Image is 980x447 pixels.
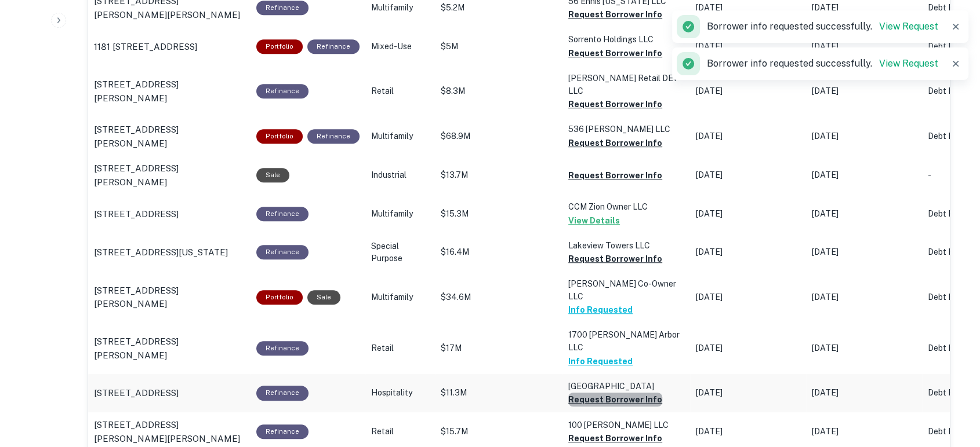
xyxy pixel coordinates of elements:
[696,426,800,438] p: [DATE]
[94,40,197,54] p: 1181 [STREET_ADDRESS]
[568,136,662,150] button: Request Borrower Info
[568,46,662,60] button: Request Borrower Info
[441,246,557,258] p: $16.4M
[371,208,429,220] p: Multifamily
[441,426,557,438] p: $15.7M
[256,168,289,182] div: Sale
[94,78,245,105] a: [STREET_ADDRESS][PERSON_NAME]
[696,2,800,14] p: [DATE]
[812,246,916,258] p: [DATE]
[568,380,684,393] p: [GEOGRAPHIC_DATA]
[812,426,916,438] p: [DATE]
[568,303,633,317] button: Info Requested
[256,386,308,400] div: This loan purpose was for refinancing
[922,354,980,410] iframe: Chat Widget
[568,328,684,354] p: 1700 [PERSON_NAME] Arbor LLC
[568,214,620,228] button: View Details
[94,418,245,445] a: [STREET_ADDRESS][PERSON_NAME][PERSON_NAME]
[568,72,684,97] p: [PERSON_NAME] Retail DE1 LLC
[371,130,429,142] p: Multifamily
[441,2,557,14] p: $5.2M
[371,291,429,303] p: Multifamily
[707,57,938,71] p: Borrower info requested successfully.
[879,21,938,32] a: View Request
[568,393,662,406] button: Request Borrower Info
[812,169,916,181] p: [DATE]
[812,342,916,354] p: [DATE]
[696,208,800,220] p: [DATE]
[307,39,360,54] div: This loan purpose was for refinancing
[371,240,429,265] p: Special Purpose
[441,387,557,399] p: $11.3M
[94,386,245,400] a: [STREET_ADDRESS]
[441,41,557,53] p: $5M
[568,354,633,368] button: Info Requested
[696,169,800,181] p: [DATE]
[812,85,916,97] p: [DATE]
[696,246,800,258] p: [DATE]
[812,2,916,14] p: [DATE]
[441,85,557,97] p: $8.3M
[568,252,662,266] button: Request Borrower Info
[696,342,800,354] p: [DATE]
[256,39,303,54] div: This is a portfolio loan with 3 properties
[696,130,800,142] p: [DATE]
[879,58,938,69] a: View Request
[568,8,662,21] button: Request Borrower Info
[371,41,429,53] p: Mixed-Use
[568,239,684,252] p: Lakeview Towers LLC
[441,342,557,354] p: $17M
[371,2,429,14] p: Multifamily
[696,85,800,97] p: [DATE]
[812,387,916,399] p: [DATE]
[256,245,308,259] div: This loan purpose was for refinancing
[441,130,557,142] p: $68.9M
[256,424,308,439] div: This loan purpose was for refinancing
[441,291,557,303] p: $34.6M
[568,419,684,431] p: 100 [PERSON_NAME] LLC
[812,130,916,142] p: [DATE]
[256,84,308,98] div: This loan purpose was for refinancing
[812,208,916,220] p: [DATE]
[371,85,429,97] p: Retail
[812,291,916,303] p: [DATE]
[371,169,429,181] p: Industrial
[371,426,429,438] p: Retail
[256,207,308,221] div: This loan purpose was for refinancing
[441,169,557,181] p: $13.7M
[94,386,179,400] p: [STREET_ADDRESS]
[568,431,662,445] button: Request Borrower Info
[94,123,245,150] a: [STREET_ADDRESS][PERSON_NAME]
[707,20,938,34] p: Borrower info requested successfully.
[94,40,245,54] a: 1181 [STREET_ADDRESS]
[94,246,228,259] p: [STREET_ADDRESS][US_STATE]
[256,290,303,305] div: This is a portfolio loan with 4 properties
[441,208,557,220] p: $15.3M
[307,129,360,144] div: This loan purpose was for refinancing
[94,162,245,189] a: [STREET_ADDRESS][PERSON_NAME]
[568,97,662,111] button: Request Borrower Info
[94,335,245,362] a: [STREET_ADDRESS][PERSON_NAME]
[696,387,800,399] p: [DATE]
[568,168,662,182] button: Request Borrower Info
[307,290,340,305] div: Sale
[94,284,245,311] a: [STREET_ADDRESS][PERSON_NAME]
[696,291,800,303] p: [DATE]
[568,33,684,46] p: Sorrento Holdings LLC
[568,200,684,213] p: CCM Zion Owner LLC
[94,246,245,259] a: [STREET_ADDRESS][US_STATE]
[94,207,245,221] a: [STREET_ADDRESS]
[568,123,684,135] p: 536 [PERSON_NAME] LLC
[256,1,308,15] div: This loan purpose was for refinancing
[371,387,429,399] p: Hospitality
[94,207,179,221] p: [STREET_ADDRESS]
[256,341,308,356] div: This loan purpose was for refinancing
[568,277,684,303] p: [PERSON_NAME] Co-owner LLC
